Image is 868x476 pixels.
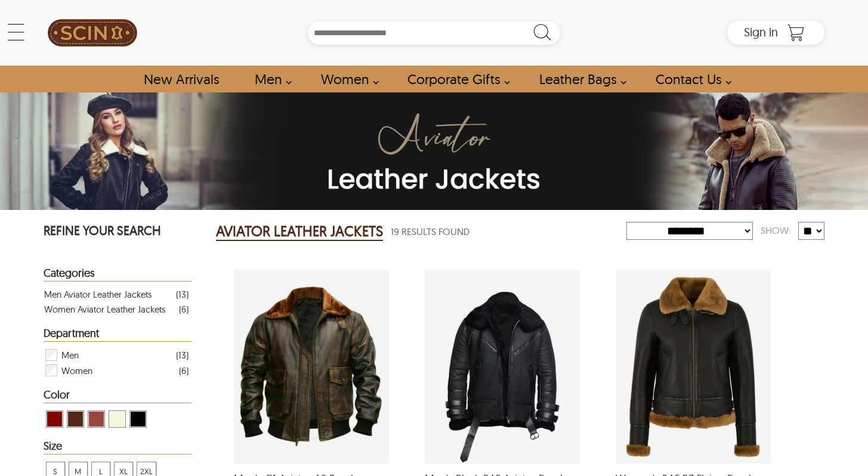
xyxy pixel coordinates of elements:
div: Heading Filter Aviator Leather Jackets by Color [44,389,192,403]
div: Men Aviator Leather Jackets [44,287,152,302]
a: SCIN [44,6,141,60]
div: View Cognac Aviator Leather Jackets [88,410,105,428]
span: Sign in [744,24,778,39]
div: Show: [753,220,798,241]
img: SCIN [48,6,137,60]
div: Heading Filter Aviator Leather Jackets by Categories [44,267,192,282]
div: View Beige Aviator Leather Jackets [109,410,126,428]
a: Sign in [744,29,778,38]
a: Shop New Arrivals [130,66,232,92]
a: contact-us [642,66,738,92]
a: Shop Leather Bags [526,66,633,92]
span: Women [61,363,92,378]
p: REFINE YOUR SEARCH [44,222,192,242]
div: Heading Filter Aviator Leather Jackets by Department [44,327,192,342]
div: Filter Women Aviator Leather Jackets [44,363,189,378]
a: Shopping Cart [784,24,808,42]
div: ( 6 ) [179,302,189,317]
a: Shop Leather Corporate Gifts [394,66,517,92]
div: ( 13 ) [176,348,189,363]
div: View Maroon Aviator Leather Jackets [46,410,63,428]
a: shop men's leather jackets [241,66,298,92]
a: Filter Men Aviator Leather Jackets [44,287,189,302]
div: Aviator Leather Jackets 19 Results Found [216,220,626,243]
a: Filter Women Aviator Leather Jackets [44,302,189,317]
a: Shop Women Leather Jackets [307,66,385,92]
h2: AVIATOR LEATHER JACKETS [216,222,383,241]
span: 19 Results Found [391,224,469,239]
div: View Brown ( Brand Color ) Aviator Leather Jackets [67,410,84,428]
div: Women Aviator Leather Jackets [44,302,165,317]
div: Filter Men Aviator Leather Jackets [44,347,189,363]
div: ( 13 ) [176,287,189,302]
span: Men [61,347,79,363]
div: ( 6 ) [179,363,189,378]
div: Heading Filter Aviator Leather Jackets by Size [44,440,192,455]
div: View Black Aviator Leather Jackets [129,410,147,428]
